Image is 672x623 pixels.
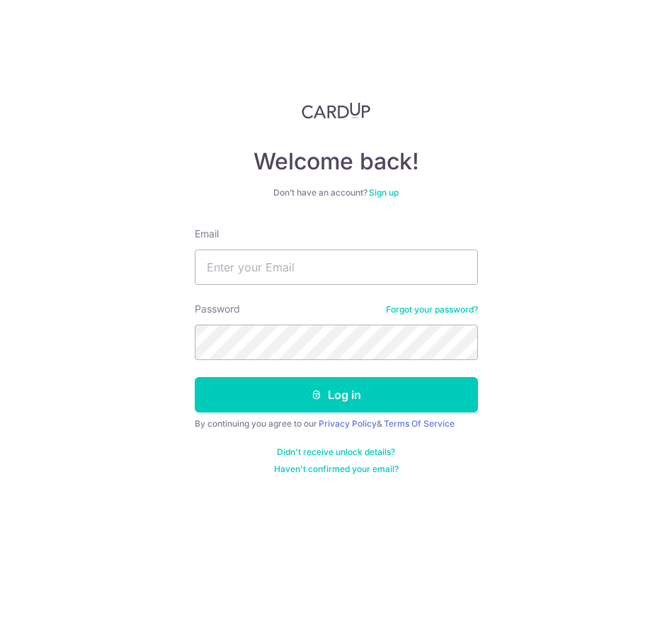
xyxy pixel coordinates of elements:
div: Don’t have an account? [195,187,478,198]
a: Terms Of Service [384,418,455,429]
label: Email [195,227,219,241]
a: Sign up [369,187,399,198]
a: Didn't receive unlock details? [277,447,395,458]
label: Password [195,302,240,316]
img: CardUp Logo [302,102,371,119]
div: By continuing you agree to our & [195,418,478,430]
a: Forgot your password? [386,304,478,315]
a: Haven't confirmed your email? [274,464,399,475]
h4: Welcome back! [195,147,478,176]
button: Log in [195,377,478,412]
a: Privacy Policy [319,418,377,429]
input: Enter your Email [195,249,478,285]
